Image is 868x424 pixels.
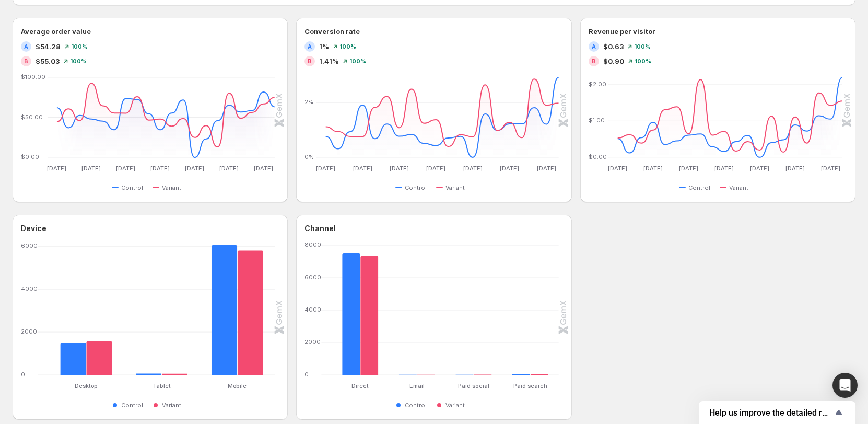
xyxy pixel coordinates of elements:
[36,41,61,52] span: $54.28
[304,241,321,248] text: 8000
[608,165,627,172] text: [DATE]
[228,382,247,389] text: Mobile
[185,165,204,172] text: [DATE]
[360,245,378,375] rect: Variant 7327
[821,165,840,172] text: [DATE]
[500,165,520,172] text: [DATE]
[121,184,143,192] span: Control
[304,26,360,37] h3: Conversion rate
[200,245,275,375] g: Mobile: Control 6054,Variant 5795
[153,181,185,194] button: Variant
[688,184,710,192] span: Control
[70,58,87,64] span: 100 %
[319,56,339,66] span: 1.41%
[162,184,181,192] span: Variant
[48,245,124,375] g: Desktop: Control 1483,Variant 1571
[395,181,431,194] button: Control
[445,245,502,375] g: Paid social: Control 11,Variant 20
[679,181,714,194] button: Control
[21,242,38,249] text: 6000
[353,165,372,172] text: [DATE]
[121,401,143,409] span: Control
[592,43,596,50] h2: A
[512,349,530,375] rect: Control 67
[21,328,37,335] text: 2000
[304,338,321,346] text: 2000
[36,56,60,66] span: $55.03
[304,306,321,313] text: 4000
[405,184,427,192] span: Control
[502,245,559,375] g: Paid search: Control 67,Variant 63
[634,43,651,50] span: 100 %
[720,181,753,194] button: Variant
[531,349,548,375] rect: Variant 63
[21,371,25,378] text: 0
[589,117,605,124] text: $1.00
[714,165,734,172] text: [DATE]
[427,165,446,172] text: [DATE]
[153,399,185,411] button: Variant
[212,245,237,375] rect: Control 6054
[635,58,651,64] span: 100 %
[24,43,28,50] h2: A
[304,371,309,378] text: 0
[445,184,465,192] span: Variant
[304,223,336,234] h3: Channel
[679,165,698,172] text: [DATE]
[436,181,469,194] button: Variant
[47,165,66,172] text: [DATE]
[21,153,39,161] text: $0.00
[349,58,366,64] span: 100 %
[589,153,607,161] text: $0.00
[603,41,624,52] span: $0.63
[150,165,170,172] text: [DATE]
[390,165,409,172] text: [DATE]
[21,285,38,292] text: 4000
[417,349,435,375] rect: Variant 12
[316,165,335,172] text: [DATE]
[219,165,239,172] text: [DATE]
[474,349,491,375] rect: Variant 20
[308,58,312,64] h2: B
[456,349,474,375] rect: Control 11
[71,43,88,50] span: 100 %
[112,399,147,411] button: Control
[237,245,263,375] rect: Variant 5795
[436,399,469,411] button: Variant
[60,318,86,375] rect: Control 1483
[343,245,360,375] rect: Control 7513
[21,223,46,234] h3: Device
[21,26,91,37] h3: Average order value
[395,399,431,411] button: Control
[445,401,465,409] span: Variant
[750,165,769,172] text: [DATE]
[24,58,28,64] h2: B
[537,165,556,172] text: [DATE]
[389,245,445,375] g: Email: Control 8,Variant 12
[162,401,181,409] span: Variant
[589,26,655,37] h3: Revenue per visitor
[339,43,356,50] span: 100 %
[319,41,329,52] span: 1%
[709,408,832,418] span: Help us improve the detailed report for A/B campaigns
[86,316,112,375] rect: Variant 1571
[463,165,483,172] text: [DATE]
[308,43,312,50] h2: A
[643,165,663,172] text: [DATE]
[254,165,273,172] text: [DATE]
[75,382,98,389] text: Desktop
[589,81,606,88] text: $2.00
[304,98,313,106] text: 2%
[304,273,321,281] text: 6000
[352,382,369,389] text: Direct
[162,349,187,375] rect: Variant 56
[332,245,389,375] g: Direct: Control 7513,Variant 7327
[399,349,417,375] rect: Control 8
[116,165,135,172] text: [DATE]
[409,382,425,389] text: Email
[729,184,748,192] span: Variant
[405,401,427,409] span: Control
[21,73,45,81] text: $100.00
[304,153,314,161] text: 0%
[709,406,845,419] button: Show survey - Help us improve the detailed report for A/B campaigns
